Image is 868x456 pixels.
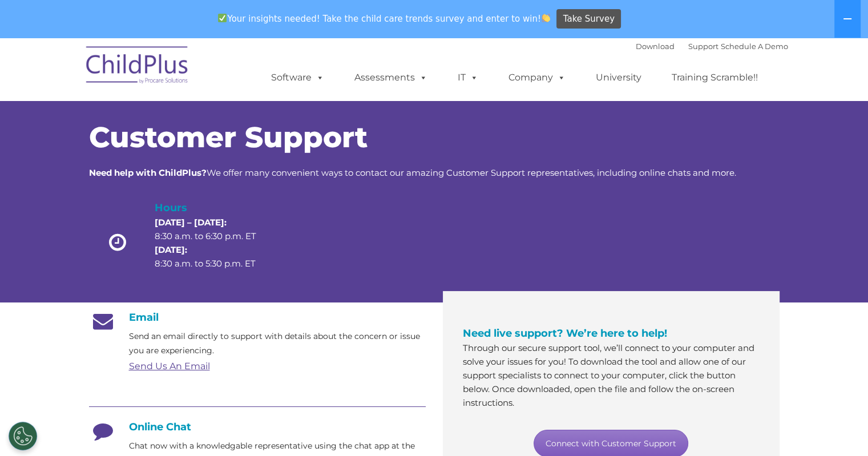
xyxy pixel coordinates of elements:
h4: Hours [155,200,276,216]
span: Your insights needed! Take the child care trends survey and enter to win! [213,7,555,30]
a: Send Us An Email [129,361,210,372]
p: 8:30 a.m. to 6:30 p.m. ET 8:30 a.m. to 5:30 p.m. ET [155,216,276,271]
strong: Need help with ChildPlus? [89,167,207,178]
font: | [636,42,788,51]
a: Training Scramble!! [660,66,769,89]
strong: [DATE]: [155,244,187,255]
a: IT [446,66,490,89]
span: Need live support? We’re here to help! [463,327,667,340]
strong: [DATE] – [DATE]: [155,217,227,228]
a: Support [688,42,718,51]
img: ChildPlus by Procare Solutions [80,38,195,95]
h4: Email [89,311,426,324]
button: Cookies Settings [9,422,37,450]
p: Send an email directly to support with details about the concern or issue you are experiencing. [129,329,426,358]
p: Through our secure support tool, we’ll connect to your computer and solve your issues for you! To... [463,341,760,410]
span: Customer Support [89,120,368,155]
h4: Online Chat [89,421,426,433]
a: Software [260,66,336,89]
a: Take Survey [556,9,621,29]
a: Company [497,66,577,89]
a: Schedule A Demo [721,42,788,51]
span: Take Survey [563,9,615,29]
span: We offer many convenient ways to contact our amazing Customer Support representatives, including ... [89,167,736,178]
a: University [584,66,653,89]
img: 👏 [542,14,550,22]
a: Download [636,42,675,51]
a: Assessments [343,66,439,89]
img: ✅ [218,14,227,22]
